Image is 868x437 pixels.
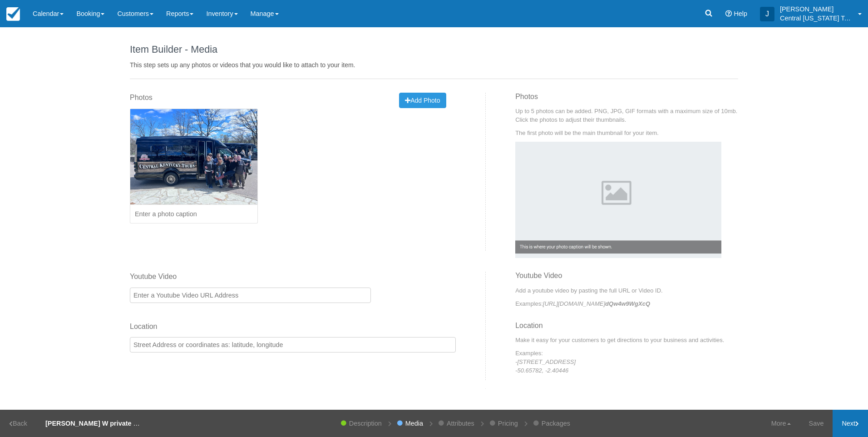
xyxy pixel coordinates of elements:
[401,410,428,437] a: Media
[800,410,833,437] a: Save
[762,410,800,437] a: More
[399,93,446,108] button: Add Photo
[130,93,153,103] label: Photos
[130,272,371,282] label: Youtube Video
[515,129,738,137] p: The first photo will be the main thumbnail for your item.
[130,288,371,303] input: Enter a Youtube Video URL Address
[45,420,202,427] strong: [PERSON_NAME] W private tour 12 guests [DATE]
[405,97,440,104] span: Add Photo
[130,109,257,204] img: 2163-1
[780,5,853,14] p: [PERSON_NAME]
[130,322,456,332] label: Location
[833,410,868,437] a: Next
[515,286,738,295] p: Add a youtube video by pasting the full URL or Video ID.
[515,349,738,375] p: Examples: - -
[515,336,738,344] p: Make it easy for your customers to get directions to your business and activities.
[543,300,650,307] em: [URL][DOMAIN_NAME]
[442,410,479,437] a: Attributes
[605,300,650,307] strong: dQw4w9WgXcQ
[515,142,721,258] img: Example Photo Caption
[130,60,738,70] p: This step sets up any photos or videos that you would like to attach to your item.
[515,107,738,124] p: Up to 5 photos can be added. PNG, JPG, GIF formats with a maximum size of 10mb. Click the photos ...
[130,337,456,353] input: Street Address or coordinates as: latitude, longitude
[130,205,258,224] input: Enter a photo caption
[515,93,738,107] h3: Photos
[515,299,738,308] p: Examples:
[6,7,20,21] img: checkfront-main-nav-mini-logo.png
[518,358,576,365] em: [STREET_ADDRESS]
[515,272,738,286] h3: Youtube Video
[725,10,732,17] i: Help
[734,10,747,17] span: Help
[130,44,738,55] h1: Item Builder - Media
[760,7,774,21] div: J
[493,410,523,437] a: Pricing
[515,322,738,336] h3: Location
[345,410,386,437] a: Description
[518,367,569,374] em: 50.65782, -2.40446
[780,14,853,23] p: Central [US_STATE] Tours
[537,410,575,437] a: Packages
